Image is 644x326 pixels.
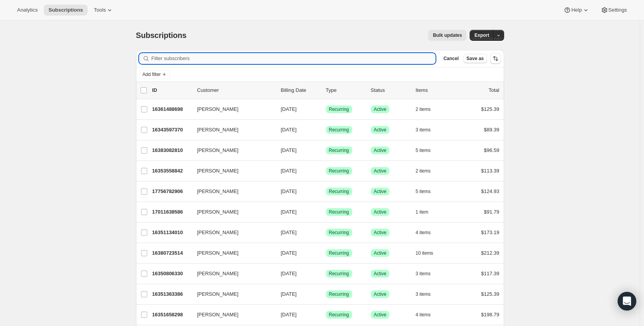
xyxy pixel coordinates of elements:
span: 2 items [416,106,431,112]
span: Tools [94,7,106,13]
div: 16351658298[PERSON_NAME][DATE]SuccessRecurringSuccessActive4 items$198.79 [152,309,499,320]
div: Open Intercom Messenger [618,292,636,310]
button: 1 item [416,207,437,217]
span: [DATE] [281,291,297,297]
button: Analytics [12,5,42,16]
span: Recurring [329,106,349,112]
span: [DATE] [281,271,297,276]
button: Export [470,30,494,41]
div: 16351134010[PERSON_NAME][DATE]SuccessRecurringSuccessActive4 items$173.19 [152,227,499,238]
p: 16350806330 [152,270,191,278]
button: 2 items [416,166,439,176]
p: 16380723514 [152,249,191,257]
p: 16353558842 [152,167,191,175]
div: 17011638586[PERSON_NAME][DATE]SuccessRecurringSuccessActive1 item$91.79 [152,207,499,217]
span: Active [374,250,387,256]
button: Add filter [139,70,170,79]
span: [PERSON_NAME] [197,147,239,154]
span: $198.79 [481,312,499,317]
button: Subscriptions [44,5,88,16]
span: Active [374,106,387,112]
span: [PERSON_NAME] [197,188,239,195]
span: [PERSON_NAME] [197,249,239,257]
button: [PERSON_NAME] [193,267,270,280]
button: [PERSON_NAME] [193,185,270,198]
span: 4 items [416,229,431,236]
span: Recurring [329,147,349,154]
span: Recurring [329,127,349,133]
span: Export [474,32,489,38]
p: Status [371,86,410,94]
span: Recurring [329,209,349,215]
button: 4 items [416,309,439,320]
span: Active [374,271,387,277]
span: Active [374,147,387,154]
span: Recurring [329,291,349,297]
p: Billing Date [281,86,320,94]
p: 16351134010 [152,229,191,236]
span: 3 items [416,271,431,277]
p: ID [152,86,191,94]
span: $125.39 [481,291,499,297]
span: Add filter [143,71,161,78]
span: $124.93 [481,188,499,194]
button: [PERSON_NAME] [193,124,270,136]
p: 16361488698 [152,105,191,113]
span: $91.79 [484,209,499,215]
span: [PERSON_NAME] [197,208,239,216]
span: Active [374,229,387,236]
span: [PERSON_NAME] [197,126,239,134]
span: Recurring [329,229,349,236]
button: 3 items [416,289,439,300]
p: 16351658298 [152,311,191,319]
button: 3 items [416,268,439,279]
span: [PERSON_NAME] [197,270,239,278]
span: [DATE] [281,250,297,256]
span: Recurring [329,271,349,277]
span: 10 items [416,250,433,256]
button: 5 items [416,186,439,197]
span: Help [571,7,582,13]
span: [DATE] [281,188,297,194]
div: Type [326,86,365,94]
span: $173.19 [481,229,499,235]
p: 17756782906 [152,188,191,195]
div: 16383082810[PERSON_NAME][DATE]SuccessRecurringSuccessActive5 items$96.59 [152,145,499,156]
button: Cancel [440,54,461,63]
div: 16343597370[PERSON_NAME][DATE]SuccessRecurringSuccessActive3 items$89.39 [152,124,499,135]
p: 16351363386 [152,290,191,298]
div: 16361488698[PERSON_NAME][DATE]SuccessRecurringSuccessActive2 items$125.39 [152,104,499,115]
span: Save as [467,55,484,62]
div: 17756782906[PERSON_NAME][DATE]SuccessRecurringSuccessActive5 items$124.93 [152,186,499,197]
span: [DATE] [281,312,297,317]
span: Analytics [17,7,38,13]
span: 4 items [416,312,431,318]
span: Recurring [329,188,349,195]
span: [PERSON_NAME] [197,290,239,298]
div: 16350806330[PERSON_NAME][DATE]SuccessRecurringSuccessActive3 items$117.39 [152,268,499,279]
div: IDCustomerBilling DateTypeStatusItemsTotal [152,86,499,94]
span: Bulk updates [433,32,462,38]
p: 16383082810 [152,147,191,154]
span: [DATE] [281,147,297,153]
span: 1 item [416,209,429,215]
button: [PERSON_NAME] [193,288,270,300]
button: 4 items [416,227,439,238]
div: 16351363386[PERSON_NAME][DATE]SuccessRecurringSuccessActive3 items$125.39 [152,289,499,300]
span: $113.39 [481,168,499,174]
button: Tools [89,5,118,16]
span: Subscriptions [48,7,83,13]
span: $117.39 [481,271,499,276]
input: Filter subscribers [152,53,436,64]
p: Customer [197,86,275,94]
span: $89.39 [484,127,499,133]
span: [DATE] [281,209,297,215]
p: 17011638586 [152,208,191,216]
span: $212.39 [481,250,499,256]
button: [PERSON_NAME] [193,103,270,116]
button: 2 items [416,104,439,115]
p: Total [489,86,499,94]
button: [PERSON_NAME] [193,165,270,177]
span: 3 items [416,291,431,297]
span: Active [374,312,387,318]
